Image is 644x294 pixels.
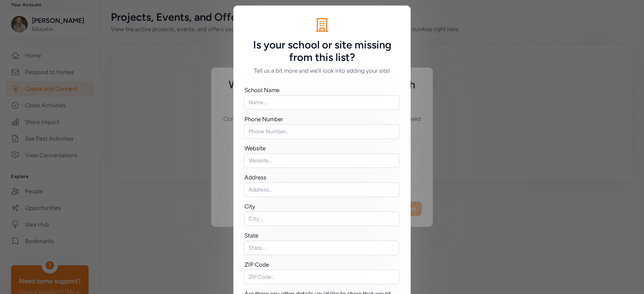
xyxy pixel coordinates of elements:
input: Phone Number... [244,124,399,139]
div: ZIP Code [244,260,269,269]
div: City [244,202,255,211]
div: State [244,231,258,240]
div: Address [244,173,266,181]
input: Name... [244,95,399,110]
input: Address... [244,182,399,197]
input: City... [244,212,399,226]
input: Website... [244,153,399,168]
div: Website [244,144,266,152]
div: School Name [244,86,279,94]
input: State... [244,241,399,255]
input: ZIP Code... [244,270,399,284]
h6: Tell us a bit more and we'll look into adding your site! [244,66,400,75]
div: Phone Number [244,115,283,123]
h5: Is your school or site missing from this list? [244,39,400,64]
